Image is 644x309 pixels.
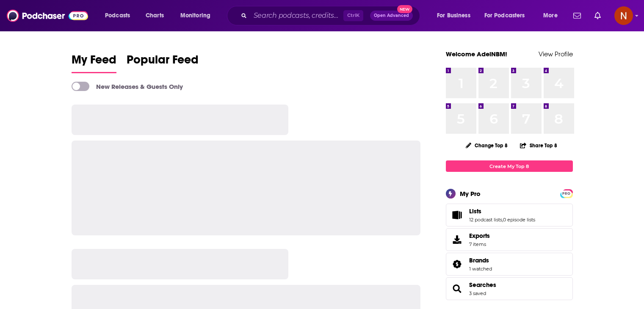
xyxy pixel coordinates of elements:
[449,283,466,295] a: Searches
[397,5,412,13] span: New
[502,217,503,223] span: ,
[460,190,481,198] div: My Pro
[449,234,466,246] span: Exports
[614,6,633,25] img: User Profile
[469,257,489,264] span: Brands
[446,253,573,276] span: Brands
[449,209,466,221] a: Lists
[543,10,558,22] span: More
[591,8,604,23] a: Show notifications dropdown
[484,10,525,22] span: For Podcasters
[370,11,413,21] button: Open AdvancedNew
[235,6,428,25] div: Search podcasts, credits, & more...
[561,190,572,197] span: PRO
[127,52,199,72] span: Popular Feed
[537,9,568,22] button: open menu
[570,8,584,23] a: Show notifications dropdown
[469,217,502,223] a: 12 podcast lists
[469,266,492,272] a: 1 watched
[72,82,183,91] a: New Releases & Guests Only
[539,50,573,58] a: View Profile
[446,277,573,300] span: Searches
[469,241,490,247] span: 7 items
[446,204,573,226] span: Lists
[446,50,507,58] a: Welcome AdelNBM!
[469,207,481,215] span: Lists
[446,160,573,172] a: Create My Top 8
[449,258,466,270] a: Brands
[7,8,88,24] img: Podchaser - Follow, Share and Rate Podcasts
[479,9,537,22] button: open menu
[72,52,116,72] span: My Feed
[614,6,633,25] button: Show profile menu
[437,10,470,22] span: For Business
[174,9,221,22] button: open menu
[127,52,199,73] a: Popular Feed
[614,6,633,25] span: Logged in as AdelNBM
[469,257,492,264] a: Brands
[446,228,573,251] a: Exports
[469,281,496,289] a: Searches
[250,9,343,22] input: Search podcasts, credits, & more...
[469,207,535,215] a: Lists
[469,232,490,240] span: Exports
[520,137,558,154] button: Share Top 8
[146,10,164,22] span: Charts
[431,9,481,22] button: open menu
[105,10,130,22] span: Podcasts
[180,10,210,22] span: Monitoring
[99,9,141,22] button: open menu
[503,217,535,223] a: 0 episode lists
[72,52,116,73] a: My Feed
[140,9,169,22] a: Charts
[343,10,363,21] span: Ctrl K
[469,290,486,296] a: 3 saved
[561,190,572,196] a: PRO
[461,140,513,151] button: Change Top 8
[374,14,409,18] span: Open Advanced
